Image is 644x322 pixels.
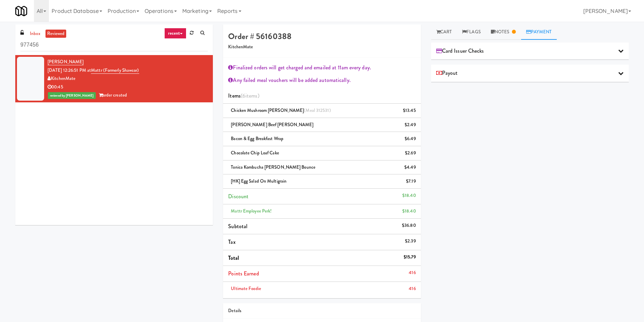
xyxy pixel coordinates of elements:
img: Micromart [15,5,27,17]
span: Chicken Mushroom [PERSON_NAME] [231,107,331,114]
div: $18.40 [402,191,416,200]
span: Total [228,254,239,262]
div: $36.80 [402,221,416,230]
div: 416 [409,269,416,277]
a: recent [164,28,187,39]
div: Card Issuer Checks [431,43,629,60]
span: Items [228,92,259,100]
span: [PERSON_NAME] Beef [PERSON_NAME] [231,121,313,128]
div: $13.45 [403,106,416,115]
div: $2.69 [405,149,416,157]
a: Payment [521,24,557,40]
div: $2.49 [405,121,416,129]
span: (6 ) [241,92,259,100]
span: Mattr Employee Perk! [231,208,272,214]
span: Payout [436,68,458,78]
div: $2.39 [405,237,416,245]
div: KitchenMate [48,74,208,83]
a: Flags [457,24,486,40]
a: Mattr (formerly Shawcor) [91,67,139,74]
div: 00:45 [48,83,208,91]
div: Any failed meal vouchers will be added automatically. [228,75,416,85]
a: inbox [28,30,42,38]
div: Payout [431,65,629,82]
span: Discount [228,192,249,200]
div: $18.40 [402,207,416,216]
span: Card Issuer Checks [436,46,484,56]
div: $15.79 [404,253,416,261]
a: Notes [486,24,521,40]
span: Subtotal [228,222,247,230]
span: (Meal 312531) [304,107,331,114]
span: Bacon & Egg Breakfast Wrap [231,135,283,142]
span: reviewed by [PERSON_NAME] [48,92,96,99]
a: reviewed [45,30,67,38]
h5: KitchenMate [228,45,416,50]
span: Tax [228,238,235,246]
div: 416 [409,285,416,293]
div: Finalized orders will get charged and emailed at 11am every day. [228,63,416,73]
input: Search vision orders [20,39,208,51]
span: order created [99,92,127,98]
a: [PERSON_NAME] [48,58,84,65]
span: Tonica Kombucha [PERSON_NAME] Bounce [231,164,315,170]
span: Ultimate Foodie [231,285,261,292]
div: Details [228,307,416,315]
div: $7.19 [406,177,416,186]
h4: Order # 56160388 [228,32,416,41]
span: [HK] Egg Salad on Multigrain [231,178,287,184]
ng-pluralize: items [245,92,258,100]
span: Chocolate Chip Loaf Cake [231,150,279,156]
div: $6.49 [405,135,416,143]
span: Points Earned [228,270,259,277]
span: [DATE] 12:26:51 PM at [48,67,91,73]
a: Cart [431,24,457,40]
li: [PERSON_NAME][DATE] 12:26:51 PM atMattr (formerly Shawcor)KitchenMate00:45reviewed by [PERSON_NAM... [15,55,213,102]
div: $4.49 [404,163,416,172]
